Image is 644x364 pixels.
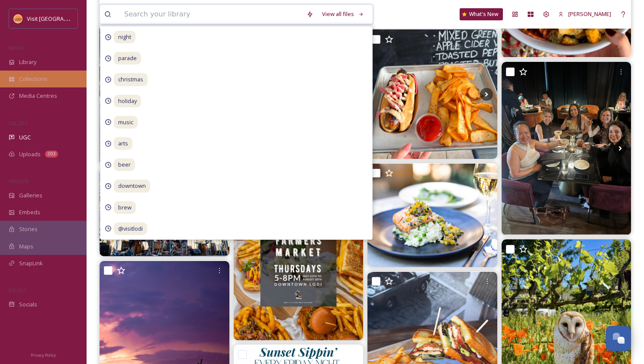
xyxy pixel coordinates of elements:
span: Library [19,58,36,66]
span: downtown [114,180,150,192]
div: 203 [45,151,58,158]
a: View all files [318,6,368,23]
span: Collections [19,75,48,83]
span: [PERSON_NAME] [568,10,611,18]
button: Open Chat [606,326,631,351]
img: Girls night out with jazz and good eats what’s not to love? #Ghostlounge #woodbridgeca #LodiCA #jazz [502,62,631,235]
span: Socials [19,300,37,309]
span: MEDIA [9,45,24,51]
span: Stories [19,225,38,233]
img: Square%20Social%20Visit%20Lodi.png [14,14,23,23]
span: parade [114,52,141,64]
a: What's New [460,8,503,20]
span: Maps [19,242,33,251]
img: Come join us for lodi.certified.farmers.market tonight!!! We will be open till 8pm! #visitlodi [234,178,364,340]
img: 🎶 Stonum Friday Night Wine Down Summer Concert Series continues to rock into June! Join us June 6... [100,169,229,256]
a: Privacy Policy [31,349,56,360]
input: Search your library [120,5,302,24]
span: Uploads [19,150,41,158]
span: beer [114,158,135,171]
span: Privacy Policy [31,352,56,358]
img: Discover the best of Lodi’s hyper-local and seasonal ingredients with Towne House. Sundays & Mond... [367,164,497,267]
span: Galleries [19,191,42,200]
span: arts [114,137,132,150]
span: Visit [GEOGRAPHIC_DATA] [27,14,94,23]
span: COLLECT [9,120,27,126]
img: Happy Saturday! Nosh is open from 11am-9pm tonight! Tomorrow we are only open from 10am-2pm and c... [367,29,497,159]
span: SOCIALS [9,287,26,293]
span: night [114,31,135,43]
span: SnapLink [19,259,43,267]
span: @visitlodi [114,222,147,235]
span: holiday [114,95,141,107]
span: Embeds [19,208,40,216]
span: brew [114,201,136,214]
span: WIDGETS [9,178,29,184]
span: christmas [114,73,148,86]
a: [PERSON_NAME] [554,6,615,23]
span: Media Centres [19,92,57,100]
span: UGC [19,133,31,142]
span: music [114,116,138,129]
